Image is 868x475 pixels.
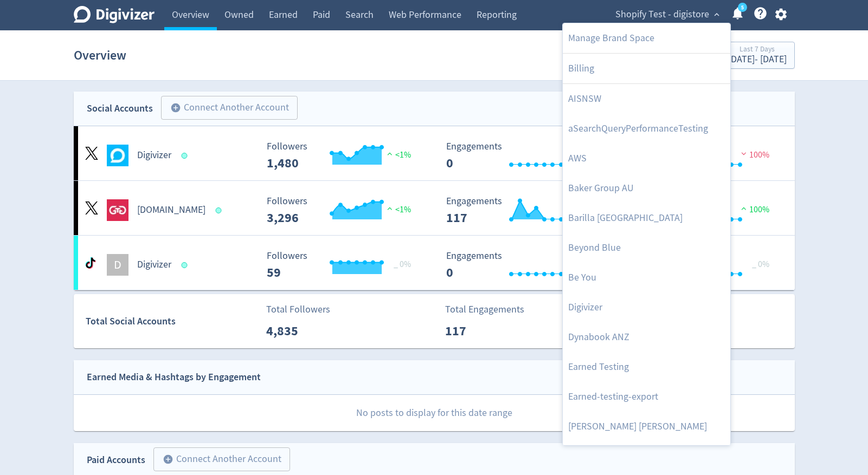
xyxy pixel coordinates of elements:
[563,322,730,352] a: Dynabook ANZ
[563,203,730,233] a: Barilla [GEOGRAPHIC_DATA]
[563,352,730,382] a: Earned Testing
[563,263,730,292] a: Be You
[563,412,730,441] a: [PERSON_NAME] [PERSON_NAME]
[563,84,730,114] a: AISNSW
[563,173,730,203] a: Baker Group AU
[563,54,730,83] a: Billing
[563,441,730,471] a: Facebook Review Process
[563,114,730,144] a: aSearchQueryPerformanceTesting
[563,144,730,173] a: AWS
[563,23,730,53] a: Manage Brand Space
[563,292,730,322] a: Digivizer
[563,233,730,263] a: Beyond Blue
[563,382,730,412] a: Earned-testing-export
